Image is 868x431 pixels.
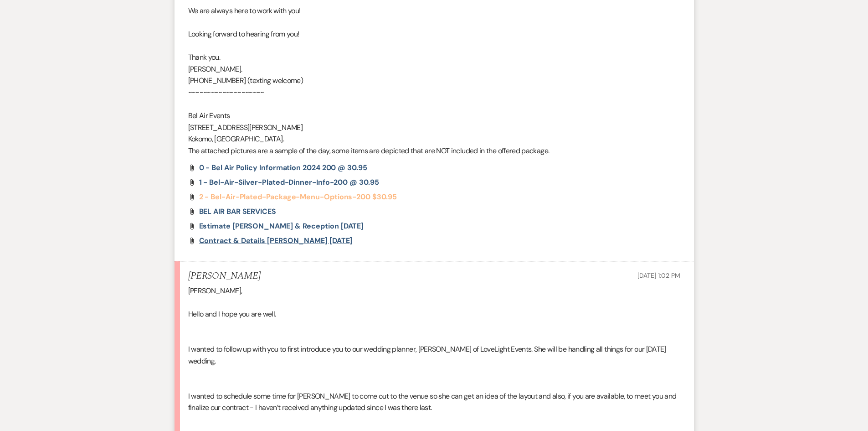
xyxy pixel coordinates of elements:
[199,179,379,186] a: 1 - bel-air-silver-plated-dinner-info-200 @ 30.95
[188,28,680,40] p: Looking forward to hearing from you!
[199,237,353,244] a: Contract & Details [PERSON_NAME] [DATE]
[188,87,680,99] p: ~~~~~~~~~~~~~~~~~~~~
[188,122,680,134] p: [STREET_ADDRESS][PERSON_NAME]
[188,75,680,87] p: [PHONE_NUMBER] (texting welcome)
[199,193,397,201] a: 2 - bel-air-plated-package-menu-options-200 $30.95
[199,236,353,245] span: Contract & Details [PERSON_NAME] [DATE]
[188,63,680,75] p: [PERSON_NAME].
[188,133,680,145] p: Kokomo, [GEOGRAPHIC_DATA].
[188,5,680,17] p: We are always here to work with you!
[188,145,680,157] p: The attached pictures are a sample of the day, some items are depicted that are NOT included in t...
[199,221,364,231] span: Estimate [PERSON_NAME] & Reception [DATE]
[637,271,680,280] span: [DATE] 1:02 PM
[199,207,276,216] span: BEL AIR BAR SERVICES
[199,223,364,230] a: Estimate [PERSON_NAME] & Reception [DATE]
[188,270,261,282] h5: [PERSON_NAME]
[199,208,276,215] a: BEL AIR BAR SERVICES
[199,164,367,171] a: 0 - Bel Air Policy Information 2024 200 @ 30.95
[199,192,397,202] span: 2 - bel-air-plated-package-menu-options-200 $30.95
[188,110,680,122] p: Bel Air Events
[199,163,367,172] span: 0 - Bel Air Policy Information 2024 200 @ 30.95
[188,52,680,63] p: Thank you.
[199,177,379,187] span: 1 - bel-air-silver-plated-dinner-info-200 @ 30.95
